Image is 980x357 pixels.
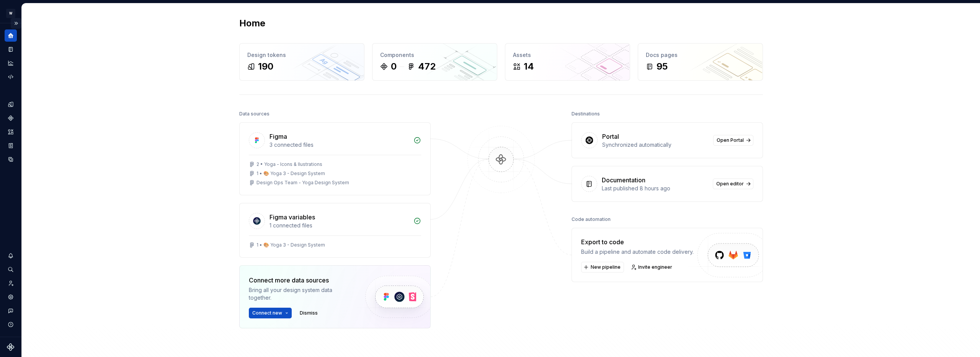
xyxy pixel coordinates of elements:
[5,112,17,124] a: Components
[7,343,15,351] svg: Supernova Logo
[247,51,356,59] div: Design tokens
[5,305,17,317] button: Contact support
[629,262,676,273] a: Invite engineer
[5,277,17,289] a: Invite team
[391,60,397,73] div: 0
[646,51,755,59] div: Docs pages
[239,17,265,29] h2: Home
[5,43,17,55] a: Documentation
[269,132,287,141] div: Figma
[269,213,315,222] div: Figma variables
[269,141,409,149] div: 3 connected files
[2,5,20,21] button: W
[5,57,17,69] a: Analytics
[380,51,489,59] div: Components
[5,263,17,276] button: Search ⌘K
[249,276,352,285] div: Connect more data sources
[602,175,645,185] div: Documentation
[716,181,744,187] span: Open editor
[524,60,534,73] div: 14
[513,51,622,59] div: Assets
[713,135,753,146] a: Open Portal
[418,60,436,73] div: 472
[581,237,694,247] div: Export to code
[296,308,321,318] button: Dismiss
[256,170,325,177] div: 1 • 🎨 Yoga 3 - Design System
[5,126,17,138] a: Assets
[258,60,273,73] div: 190
[5,291,17,303] a: Settings
[657,60,668,73] div: 95
[239,203,431,258] a: Figma variables1 connected files1 • 🎨 Yoga 3 - Design System
[300,310,318,316] span: Dismiss
[505,43,630,81] a: Assets14
[602,185,708,192] div: Last published 8 hours ago
[572,214,611,225] div: Code automation
[11,18,21,29] button: Expand sidebar
[5,98,17,110] a: Design tokens
[572,109,600,119] div: Destinations
[581,262,624,273] button: New pipeline
[638,43,763,81] a: Docs pages95
[602,141,709,149] div: Synchronized automatically
[602,132,619,141] div: Portal
[252,310,282,316] span: Connect new
[638,264,672,270] span: Invite engineer
[239,122,431,195] a: Figma3 connected files2 • Yoga - Icons & Ilustrations1 • 🎨 Yoga 3 - Design SystemDesign Ops Team ...
[5,29,17,42] a: Home
[256,242,325,248] div: 1 • 🎨 Yoga 3 - Design System
[6,9,15,18] div: W
[591,264,621,270] span: New pipeline
[372,43,497,81] a: Components0472
[5,140,17,152] a: Storybook stories
[256,180,349,186] div: Design Ops Team - Yoga Design System
[256,161,322,167] div: 2 • Yoga - Icons & Ilustrations
[239,109,269,119] div: Data sources
[5,71,17,83] a: Code automation
[249,286,352,302] div: Bring all your design system data together.
[249,308,292,318] button: Connect new
[5,250,17,262] button: Notifications
[713,178,753,189] a: Open editor
[269,222,409,229] div: 1 connected files
[581,248,694,256] div: Build a pipeline and automate code delivery.
[239,43,364,81] a: Design tokens190
[717,137,744,143] span: Open Portal
[5,153,17,166] a: Data sources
